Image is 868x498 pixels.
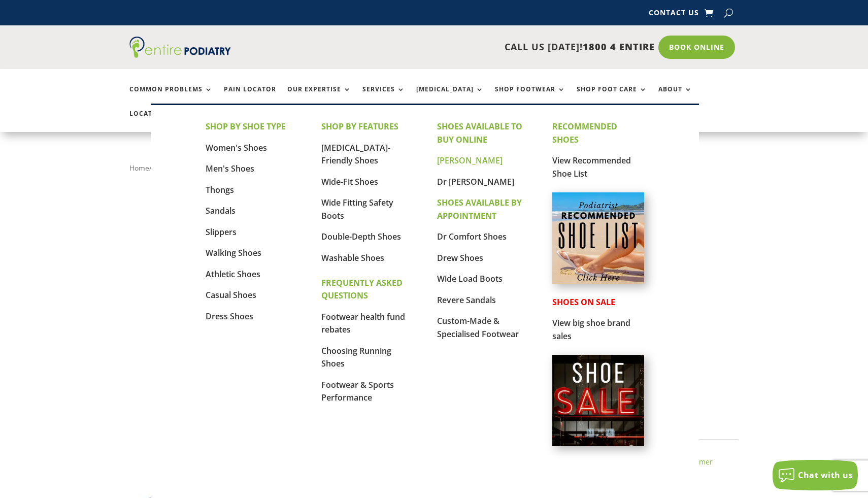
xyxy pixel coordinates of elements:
a: Dr Comfort Shoes [437,231,507,242]
a: Double-Depth Shoes [321,231,401,242]
nav: Breadcrumb [129,161,739,175]
a: Podiatrist Recommended Shoe List Australia [552,276,644,286]
a: Washable Shoes [321,252,384,263]
a: Shop Footwear [495,86,565,108]
a: Wide-Fit Shoes [321,176,378,187]
strong: SHOP BY FEATURES [321,121,398,132]
a: Common Problems [129,86,213,108]
a: Drew Shoes [437,252,483,263]
strong: SHOES AVAILABLE TO BUY ONLINE [437,121,522,145]
a: [PERSON_NAME] [437,155,503,166]
a: Revere Sandals [437,294,496,306]
a: Custom-Made & Specialised Footwear [437,315,519,340]
a: Choosing Running Shoes [321,345,391,370]
a: Shoes on Sale from Entire Podiatry shoe partners [552,438,644,448]
a: Casual Shoes [206,289,256,301]
span: 1800 4 ENTIRE [583,41,655,53]
a: Slippers [206,226,237,238]
a: Dress Shoes [206,311,253,322]
a: Footwear health fund rebates [321,311,405,336]
a: About [658,86,692,108]
a: Home [129,163,149,173]
a: Wide Load Boots [437,273,503,284]
a: Locations [129,110,180,132]
a: Sandals [206,205,236,216]
a: View big shoe brand sales [552,317,630,342]
button: Chat with us [773,460,858,490]
strong: SHOP BY SHOE TYPE [206,121,286,132]
strong: FREQUENTLY ASKED QUESTIONS [321,277,403,302]
a: Men's Shoes [206,163,254,174]
strong: SHOES ON SALE [552,296,615,308]
a: Thongs [206,184,234,195]
a: Entire Podiatry [129,50,231,60]
a: Dr [PERSON_NAME] [437,176,514,187]
a: Our Expertise [287,86,351,108]
a: Book Online [658,36,735,59]
img: shoe-sale-australia-entire-podiatry [552,355,644,446]
a: Wide Fitting Safety Boots [321,197,393,221]
a: Services [362,86,405,108]
a: [MEDICAL_DATA] [416,86,484,108]
strong: SHOES AVAILABLE BY APPOINTMENT [437,197,522,221]
a: View Recommended Shoe List [552,155,631,179]
img: logo (1) [129,37,231,58]
a: Athletic Shoes [206,269,260,280]
span: Chat with us [798,470,853,481]
a: Shop Foot Care [577,86,647,108]
a: Women's Shoes [206,142,267,153]
a: Footwear & Sports Performance [321,379,394,404]
p: CALL US [DATE]! [270,41,655,54]
a: [MEDICAL_DATA]-Friendly Shoes [321,142,390,167]
a: Walking Shoes [206,247,261,258]
a: Pain Locator [224,86,276,108]
strong: RECOMMENDED SHOES [552,121,617,145]
a: Contact Us [649,9,699,20]
img: podiatrist-recommended-shoe-list-australia-entire-podiatry [552,192,644,284]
